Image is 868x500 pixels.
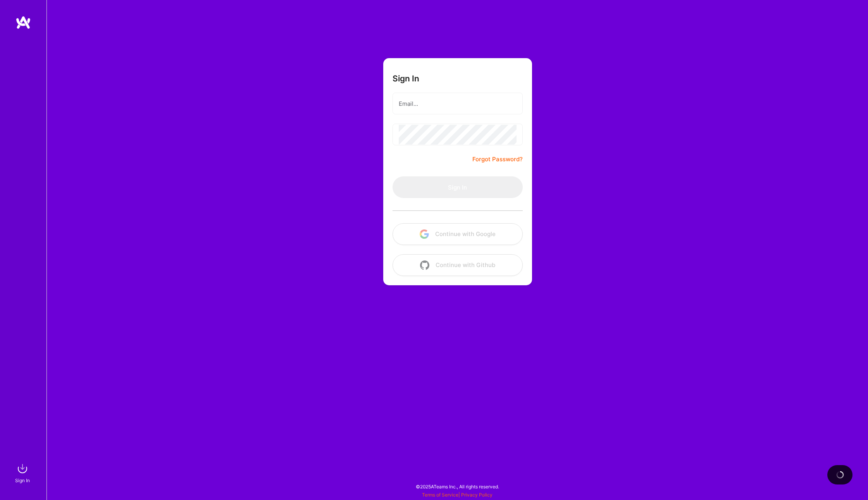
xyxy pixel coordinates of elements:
[15,461,30,476] img: sign in
[393,176,523,198] button: Sign In
[393,74,419,83] h3: Sign In
[399,94,517,114] input: Email...
[15,16,31,29] img: logo
[422,492,458,498] a: Terms of Service
[420,260,429,270] img: icon
[420,229,429,239] img: icon
[835,470,845,480] img: loading
[15,476,30,484] div: Sign In
[16,461,30,484] a: sign inSign In
[472,155,523,164] a: Forgot Password?
[461,492,493,498] a: Privacy Policy
[422,492,493,498] span: |
[46,477,868,496] div: © 2025 ATeams Inc., All rights reserved.
[393,223,523,245] button: Continue with Google
[393,254,523,276] button: Continue with Github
